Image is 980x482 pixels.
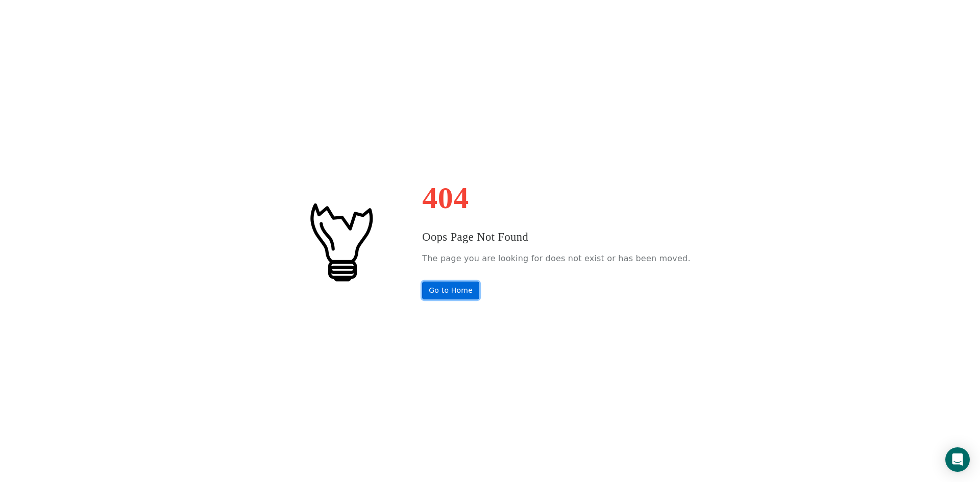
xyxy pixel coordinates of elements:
[945,447,970,472] div: Open Intercom Messenger
[422,282,479,299] a: Go to Home
[289,190,391,292] img: #
[422,251,690,266] p: The page you are looking for does not exist or has been moved.
[422,229,690,246] h3: Oops Page Not Found
[422,183,690,213] h1: 404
